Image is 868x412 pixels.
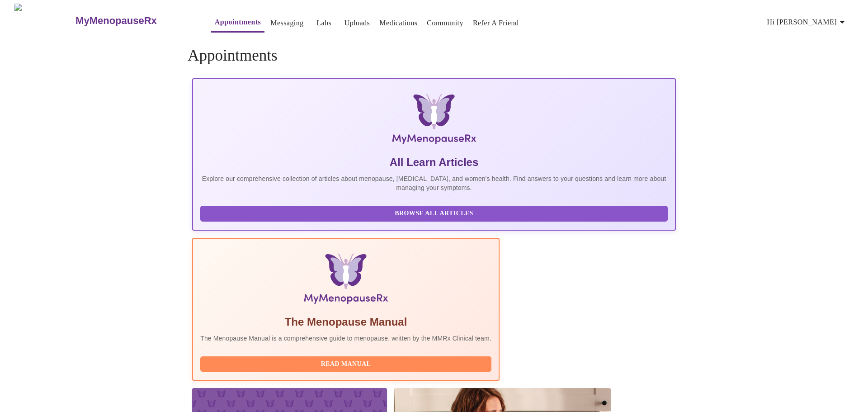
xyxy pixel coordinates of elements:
[246,253,445,308] img: Menopause Manual
[211,13,264,33] button: Appointments
[75,15,157,27] h3: MyMenopauseRx
[427,17,463,29] a: Community
[423,14,467,32] button: Community
[200,360,494,367] a: Read Manual
[316,17,331,29] a: Labs
[200,209,670,217] a: Browse All Articles
[200,356,491,372] button: Read Manual
[209,359,482,370] span: Read Manual
[270,17,303,29] a: Messaging
[200,334,491,343] p: The Menopause Manual is a comprehensive guide to menopause, written by the MMRx Clinical team.
[200,155,668,170] h5: All Learn Articles
[344,17,370,29] a: Uploads
[379,17,417,29] a: Medications
[75,5,193,37] a: MyMenopauseRx
[767,16,848,28] span: Hi [PERSON_NAME]
[273,94,595,148] img: MyMenopauseRx Logo
[310,14,339,32] button: Labs
[200,174,668,192] p: Explore our comprehensive collection of articles about menopause, [MEDICAL_DATA], and women's hea...
[469,14,523,32] button: Refer a Friend
[188,47,680,65] h4: Appointments
[209,208,659,219] span: Browse All Articles
[200,206,668,222] button: Browse All Articles
[473,17,519,29] a: Refer a Friend
[341,14,374,32] button: Uploads
[215,16,261,28] a: Appointments
[376,14,421,32] button: Medications
[14,4,75,38] img: MyMenopauseRx Logo
[267,14,307,32] button: Messaging
[200,315,491,329] h5: The Menopause Manual
[764,13,851,31] button: Hi [PERSON_NAME]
